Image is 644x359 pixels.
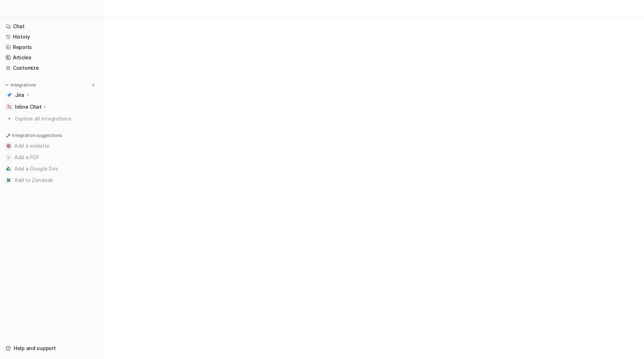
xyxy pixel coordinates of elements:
[91,83,96,88] img: menu_add.svg
[12,132,62,139] p: Integration suggestions
[15,92,24,99] p: Jira
[7,105,11,109] img: Inline Chat
[3,53,100,63] a: Articles
[3,82,38,89] button: Integrations
[15,103,42,110] p: Inline Chat
[3,140,100,152] button: Add a websiteAdd a website
[4,83,9,88] img: expand menu
[3,42,100,52] a: Reports
[6,178,11,182] img: Add to Zendesk
[6,155,11,159] img: Add a PDF
[6,167,11,171] img: Add a Google Doc
[3,343,100,353] a: Help and support
[3,152,100,163] button: Add a PDFAdd a PDF
[6,144,11,148] img: Add a website
[7,93,11,97] img: Jira
[3,114,100,124] a: Explore all integrations
[6,115,13,122] img: explore all integrations
[3,32,100,42] a: History
[15,113,97,124] span: Explore all integrations
[3,21,100,31] a: Chat
[11,82,36,88] p: Integrations
[3,163,100,174] button: Add a Google DocAdd a Google Doc
[3,63,100,73] a: Customize
[3,174,100,186] button: Add to ZendeskAdd to Zendesk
